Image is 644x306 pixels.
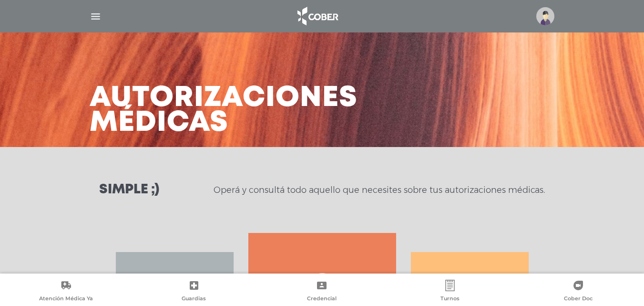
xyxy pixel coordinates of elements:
[536,7,554,25] img: profile-placeholder.svg
[307,295,337,304] span: Credencial
[292,5,342,28] img: logo_cober_home-white.png
[90,86,358,136] h3: Autorizaciones médicas
[258,280,386,304] a: Credencial
[90,11,102,22] img: Cober_menu-lines-white.svg
[99,183,159,197] h3: Simple ;)
[386,280,514,304] a: Turnos
[514,280,642,304] a: Cober Doc
[440,295,460,304] span: Turnos
[130,280,258,304] a: Guardias
[2,280,130,304] a: Atención Médica Ya
[214,184,545,196] p: Operá y consultá todo aquello que necesites sobre tus autorizaciones médicas.
[564,295,593,304] span: Cober Doc
[39,295,93,304] span: Atención Médica Ya
[182,295,206,304] span: Guardias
